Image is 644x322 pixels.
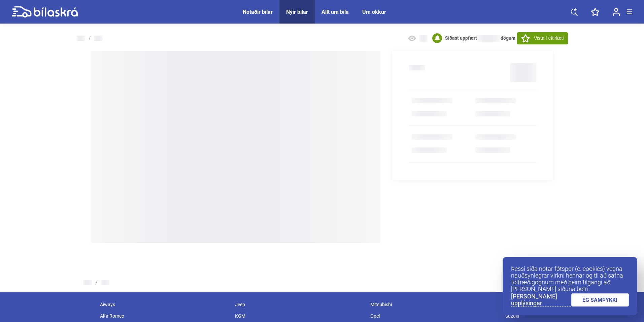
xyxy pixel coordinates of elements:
a: Allt um bíla [321,9,349,15]
a: Um okkur [362,9,386,15]
div: Suzuki [502,310,637,322]
a: ÉG SAMÞYKKI [571,293,629,307]
button: Vista í eftirlæti [517,32,568,44]
img: user-login.svg [613,8,620,16]
a: [PERSON_NAME] upplýsingar [511,293,571,307]
b: Nýtt ökutæki [412,110,443,117]
b: Síðast uppfært dögum [445,35,515,41]
h2: undefined [409,65,425,70]
a: Nýir bílar [286,9,308,15]
div: Mitsubishi [367,299,502,310]
div: Opel [367,310,502,322]
a: Notaðir bílar [243,9,273,15]
p: Þessi síða notar fótspor (e. cookies) vegna nauðsynlegrar virkni hennar og til að safna tölfræðig... [511,265,629,292]
div: Smart [502,299,637,310]
span: Vista í eftirlæti [534,35,564,42]
div: Aiways [97,299,232,310]
span: NaN [477,35,501,42]
div: KGM [232,310,367,322]
div: Jeep [232,299,367,310]
b: undefined [475,110,500,117]
div: Alfa Romeo [97,310,232,322]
